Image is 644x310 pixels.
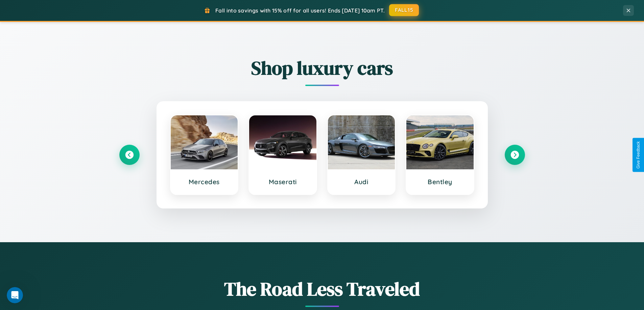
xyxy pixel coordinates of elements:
span: Fall into savings with 15% off for all users! Ends [DATE] 10am PT. [215,7,385,14]
div: Give Feedback [636,141,641,169]
iframe: Intercom live chat [7,287,23,303]
h3: Mercedes [177,178,231,186]
h1: The Road Less Traveled [119,276,525,302]
h3: Bentley [413,178,467,186]
h2: Shop luxury cars [119,55,525,81]
h3: Maserati [256,178,310,186]
h3: Audi [335,178,388,186]
button: FALL15 [389,4,419,16]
